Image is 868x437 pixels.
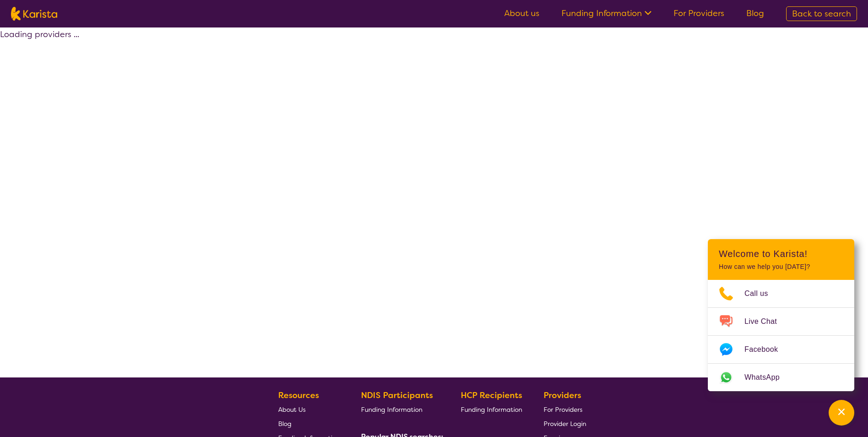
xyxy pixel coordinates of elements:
[11,7,57,21] img: Karista logo
[461,402,522,416] a: Funding Information
[361,405,422,414] span: Funding Information
[278,416,340,431] a: Blog
[829,400,854,426] button: Channel Menu
[544,416,586,431] a: Provider Login
[361,402,440,416] a: Funding Information
[278,420,291,428] span: Blog
[561,8,652,19] a: Funding Information
[674,8,724,19] a: For Providers
[544,420,586,428] span: Provider Login
[708,239,854,391] div: Channel Menu
[746,8,764,19] a: Blog
[744,371,791,384] span: WhatsApp
[792,8,851,19] span: Back to search
[461,390,522,401] b: HCP Recipients
[361,390,433,401] b: NDIS Participants
[544,390,581,401] b: Providers
[708,364,854,391] a: Web link opens in a new tab.
[504,8,539,19] a: About us
[744,343,789,356] span: Facebook
[278,390,319,401] b: Resources
[719,263,843,271] p: How can we help you [DATE]?
[278,405,306,414] span: About Us
[786,6,857,21] a: Back to search
[544,405,582,414] span: For Providers
[708,280,854,391] ul: Choose channel
[744,287,779,300] span: Call us
[544,402,586,416] a: For Providers
[719,248,843,259] h2: Welcome to Karista!
[278,402,340,416] a: About Us
[461,405,522,414] span: Funding Information
[744,315,788,328] span: Live Chat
